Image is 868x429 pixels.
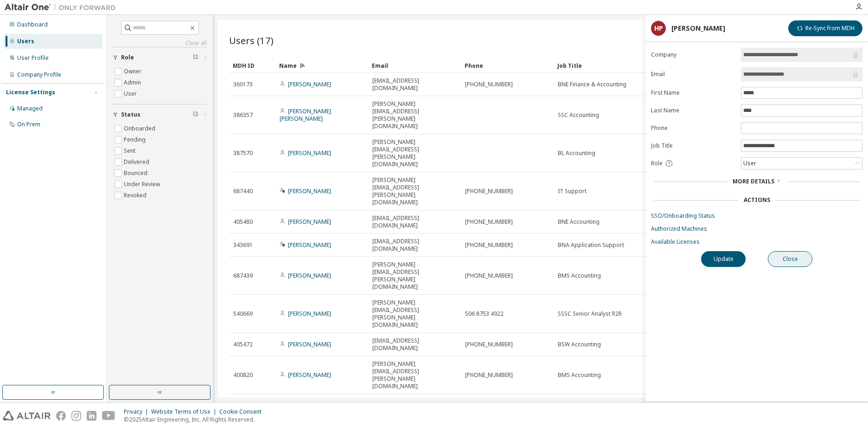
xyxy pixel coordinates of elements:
[788,20,862,36] button: Re-Sync from MDH
[6,89,55,96] div: License Settings
[558,272,601,279] span: BMS Accounting
[124,77,143,88] label: Admin
[233,341,253,348] span: 405472
[17,54,49,62] div: User Profile
[87,411,96,421] img: linkedin.svg
[124,145,137,156] label: Sent
[233,111,253,119] span: 386357
[121,111,140,118] span: Status
[233,272,253,279] span: 687439
[768,251,812,267] button: Close
[113,47,207,68] button: Role
[151,408,219,416] div: Website Terms of Use
[372,238,457,253] span: [EMAIL_ADDRESS][DOMAIN_NAME]
[671,25,725,32] div: [PERSON_NAME]
[280,107,331,123] a: [PERSON_NAME] [PERSON_NAME]
[124,408,151,416] div: Privacy
[372,77,457,92] span: [EMAIL_ADDRESS][DOMAIN_NAME]
[124,88,139,99] label: User
[124,416,267,423] p: © 2025 Altair Engineering, Inc. All Rights Reserved.
[288,272,331,279] a: [PERSON_NAME]
[465,272,513,279] span: [PHONE_NUMBER]
[558,218,600,226] span: BNE Accounting
[558,149,595,157] span: BL Accounting
[233,310,253,318] span: 540669
[558,188,587,195] span: IT Support
[465,81,513,88] span: [PHONE_NUMBER]
[372,214,457,229] span: [EMAIL_ADDRESS][DOMAIN_NAME]
[558,241,624,249] span: BNA Application Support
[288,149,331,157] a: [PERSON_NAME]
[465,58,550,73] div: Phone
[651,142,735,149] label: Job Title
[465,310,504,318] span: 506 8753 4922
[372,261,457,291] span: [PERSON_NAME][EMAIL_ADDRESS][PERSON_NAME][DOMAIN_NAME]
[465,188,513,195] span: [PHONE_NUMBER]
[233,58,272,73] div: MDH ID
[71,411,81,421] img: instagram.svg
[372,138,457,168] span: [PERSON_NAME][EMAIL_ADDRESS][PERSON_NAME][DOMAIN_NAME]
[701,251,746,267] button: Update
[288,80,331,88] a: [PERSON_NAME]
[558,341,601,348] span: BSW Accounting
[124,66,143,77] label: Owner
[372,337,457,352] span: [EMAIL_ADDRESS][DOMAIN_NAME]
[193,111,198,118] span: Clear filter
[651,160,663,167] span: Role
[288,371,331,379] a: [PERSON_NAME]
[372,360,457,390] span: [PERSON_NAME][EMAIL_ADDRESS][PERSON_NAME][DOMAIN_NAME]
[742,158,758,169] div: User
[17,121,40,128] div: On Prem
[288,241,331,249] a: [PERSON_NAME]
[56,411,66,421] img: facebook.svg
[3,411,51,421] img: altair_logo.svg
[17,71,61,78] div: Company Profile
[744,196,770,204] div: Actions
[17,21,48,28] div: Dashboard
[741,158,862,169] div: User
[651,107,735,114] label: Last Name
[651,51,735,58] label: Company
[372,176,457,206] span: [PERSON_NAME][EMAIL_ADDRESS][PERSON_NAME][DOMAIN_NAME]
[124,190,148,201] label: Revoked
[372,58,457,73] div: Email
[102,411,115,421] img: youtube.svg
[233,218,253,226] span: 405480
[193,54,198,61] span: Clear filter
[124,179,162,190] label: Under Review
[558,111,599,119] span: SSC Accounting
[651,89,735,97] label: First Name
[288,187,331,195] a: [PERSON_NAME]
[733,177,774,185] span: More Details
[372,100,457,130] span: [PERSON_NAME][EMAIL_ADDRESS][PERSON_NAME][DOMAIN_NAME]
[465,241,513,249] span: [PHONE_NUMBER]
[229,34,274,47] span: Users (17)
[279,58,364,73] div: Name
[233,371,253,379] span: 400820
[233,241,253,249] span: 343691
[651,225,862,233] a: Authorized Machines
[17,38,34,45] div: Users
[219,408,267,416] div: Cookie Consent
[121,54,134,61] span: Role
[233,149,253,157] span: 387570
[651,212,862,220] a: SSO/Onboarding Status
[557,58,643,73] div: Job Title
[17,105,43,112] div: Managed
[124,123,157,134] label: Onboarded
[558,81,626,88] span: BNE Finance & Accounting
[124,134,147,145] label: Pending
[651,124,735,132] label: Phone
[558,371,601,379] span: BMS Accounting
[288,340,331,348] a: [PERSON_NAME]
[651,238,862,246] a: Available Licenses
[5,3,121,12] img: Altair One
[288,310,331,318] a: [PERSON_NAME]
[465,341,513,348] span: [PHONE_NUMBER]
[113,104,207,125] button: Status
[465,218,513,226] span: [PHONE_NUMBER]
[372,299,457,329] span: [PERSON_NAME][EMAIL_ADDRESS][PERSON_NAME][DOMAIN_NAME]
[124,156,151,168] label: Delivered
[124,168,149,179] label: Bounced
[233,81,253,88] span: 360173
